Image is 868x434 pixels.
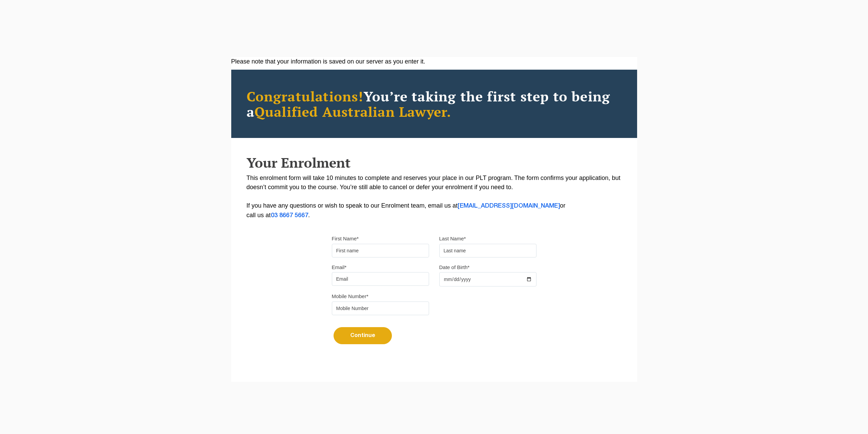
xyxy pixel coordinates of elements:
input: First name [332,244,429,257]
span: Congratulations! [247,87,364,105]
a: [EMAIL_ADDRESS][DOMAIN_NAME] [458,203,560,209]
h2: You’re taking the first step to being a [247,88,622,119]
input: Last name [439,244,536,257]
a: 03 8667 5667 [271,213,308,218]
button: Continue [334,327,392,344]
label: Date of Birth* [439,264,470,271]
div: Please note that your information is saved on our server as you enter it. [231,57,637,66]
input: Email [332,272,429,286]
label: First Name* [332,235,359,242]
label: Last Name* [439,235,466,242]
h2: Your Enrolment [247,155,622,170]
span: Qualified Australian Lawyer. [254,102,452,121]
label: Email* [332,264,347,271]
input: Mobile Number [332,302,429,315]
p: This enrolment form will take 10 minutes to complete and reserves your place in our PLT program. ... [247,173,622,220]
label: Mobile Number* [332,293,369,300]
